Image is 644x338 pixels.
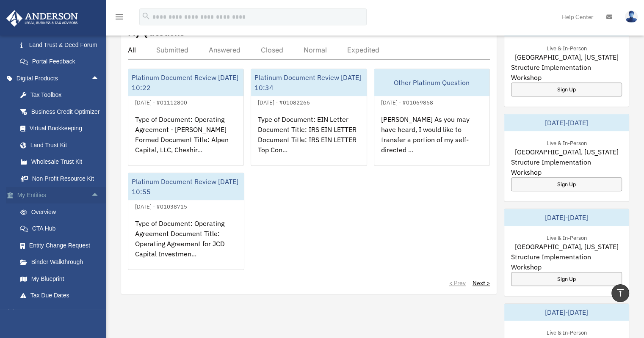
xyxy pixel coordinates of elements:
div: Live & In-Person [539,138,593,147]
a: Platinum Document Review [DATE] 10:55[DATE] - #01038715Type of Document: Operating Agreement Docu... [128,173,244,270]
div: Live & In-Person [539,43,593,52]
div: Other Platinum Question [374,69,489,96]
a: Wholesale Trust Kit [12,154,112,170]
a: Non Profit Resource Kit [12,170,112,187]
a: Sign Up [511,82,622,96]
a: vertical_align_top [611,284,629,302]
span: arrow_drop_up [91,187,108,204]
a: Sign Up [511,177,622,191]
a: Land Trust Kit [12,137,112,154]
span: Structure Implementation Workshop [511,157,622,177]
div: Platinum Document Review [DATE] 10:22 [128,69,243,96]
a: Digital Productsarrow_drop_up [6,70,112,87]
span: Structure Implementation Workshop [511,62,622,82]
a: Overview [12,203,112,220]
div: [DATE] - #01112800 [128,97,194,106]
div: Expedited [347,46,379,54]
a: Next > [473,279,490,287]
div: Normal [304,46,327,54]
div: [DATE]-[DATE] [504,209,629,226]
img: User Pic [625,11,638,23]
span: [GEOGRAPHIC_DATA], [US_STATE] [514,147,618,157]
a: Tax Due Dates [12,287,112,304]
div: Type of Document: EIN Letter Document Title: IRS EIN LETTER Document Title: IRS EIN LETTER Top Co... [251,107,366,173]
span: [GEOGRAPHIC_DATA], [US_STATE] [514,242,618,252]
div: Business Credit Optimizer [30,107,102,117]
div: Platinum Document Review [DATE] 10:55 [128,173,244,200]
a: Tax Toolbox [12,87,112,104]
a: Platinum Document Review [DATE] 10:34[DATE] - #01082266Type of Document: EIN Letter Document Titl... [251,69,367,166]
div: [DATE]-[DATE] [504,114,629,131]
a: My [PERSON_NAME] Teamarrow_drop_down [6,304,112,321]
a: Sign Up [511,272,622,286]
i: menu [114,12,124,22]
a: My Entitiesarrow_drop_up [6,187,112,204]
div: Submitted [156,46,188,54]
div: [DATE] - #01038715 [128,201,194,210]
div: Wholesale Trust Kit [30,157,102,167]
a: Other Platinum Question[DATE] - #01069868[PERSON_NAME] As you may have heard, I would like to tra... [374,69,490,166]
div: [PERSON_NAME] As you may have heard, I would like to transfer a portion of my self-directed ... [374,107,489,173]
a: menu [114,15,124,22]
div: Land Trust Kit [30,140,102,151]
span: Structure Implementation Workshop [511,252,622,272]
div: [DATE] - #01082266 [251,97,317,106]
a: Binder Walkthrough [12,254,112,271]
span: arrow_drop_down [91,304,108,321]
div: Live & In-Person [539,327,593,336]
a: Business Credit Optimizer [12,103,112,120]
i: vertical_align_top [615,288,625,298]
div: Type of Document: Operating Agreement Document Title: Operating Agreement for JCD Capital Investm... [128,212,244,278]
div: Type of Document: Operating Agreement - [PERSON_NAME] Formed Document Title: Alpen Capital, LLC, ... [128,107,243,173]
a: Platinum Document Review [DATE] 10:22[DATE] - #01112800Type of Document: Operating Agreement - [P... [128,69,244,166]
div: Closed [261,46,283,54]
div: Platinum Document Review [DATE] 10:34 [251,69,366,96]
div: Answered [209,46,240,54]
a: Land Trust & Deed Forum [12,36,112,53]
div: Tax Toolbox [30,90,102,100]
div: [DATE] - #01069868 [374,97,440,106]
div: [DATE]-[DATE] [504,304,629,321]
div: Virtual Bookkeeping [30,123,102,134]
i: search [141,11,151,21]
span: arrow_drop_up [91,70,108,87]
div: Live & In-Person [539,233,593,242]
img: Anderson Advisors Platinum Portal [4,10,80,27]
div: All [128,46,136,54]
a: My Blueprint [12,270,112,287]
div: Non Profit Resource Kit [30,173,102,184]
a: Portal Feedback [12,53,112,70]
span: [GEOGRAPHIC_DATA], [US_STATE] [514,52,618,62]
a: Entity Change Request [12,237,112,254]
a: CTA Hub [12,220,112,237]
a: Virtual Bookkeeping [12,120,112,137]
